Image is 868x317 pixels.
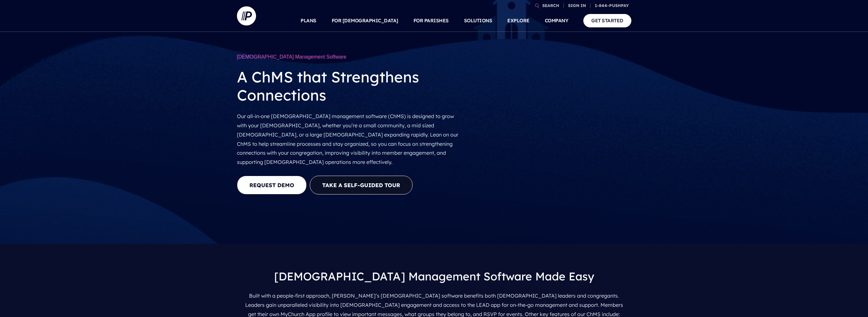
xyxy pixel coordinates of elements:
[310,176,413,194] button: Take a Self-guided Tour
[507,10,530,32] a: EXPLORE
[545,10,568,32] a: COMPANY
[413,10,449,32] a: FOR PARISHES
[237,63,463,109] h2: A ChMS that Strengthens Connections
[237,51,463,63] h1: [DEMOGRAPHIC_DATA] Management Software
[237,109,463,169] p: Our all-in-one [DEMOGRAPHIC_DATA] management software (ChMS) is designed to grow with your [DEMOG...
[332,10,398,32] a: FOR [DEMOGRAPHIC_DATA]
[464,10,492,32] a: SOLUTIONS
[242,264,626,289] h3: [DEMOGRAPHIC_DATA] Management Software Made Easy
[237,176,307,194] a: REQUEST DEMO
[301,10,316,32] a: PLANS
[583,14,631,27] a: GET STARTED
